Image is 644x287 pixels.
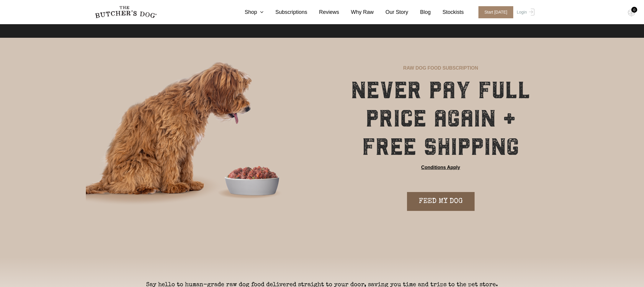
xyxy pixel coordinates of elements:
[374,8,408,16] a: Our Story
[473,6,515,18] a: Start [DATE]
[233,8,264,16] a: Shop
[515,6,535,18] a: Login
[628,9,635,17] img: TBD_Cart-Empty.png
[408,8,431,16] a: Blog
[631,7,637,13] div: 0
[339,8,374,16] a: Why Raw
[407,192,475,211] a: FEED MY DOG
[478,6,513,18] span: Start [DATE]
[431,8,464,16] a: Stockists
[307,8,339,16] a: Reviews
[403,65,478,72] p: RAW DOG FOOD SUBSCRIPTION
[86,38,321,233] img: blaze-subscription-hero
[264,8,307,16] a: Subscriptions
[421,164,460,171] a: Conditions Apply
[338,76,543,161] h1: NEVER PAY FULL PRICE AGAIN + FREE SHIPPING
